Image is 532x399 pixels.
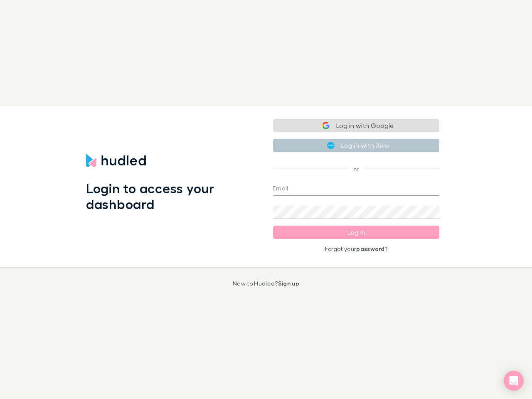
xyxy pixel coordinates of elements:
[273,119,439,132] button: Log in with Google
[322,122,330,129] img: Google logo
[273,226,439,239] button: Log in
[273,139,439,152] button: Log in with Xero
[86,180,260,212] h1: Login to access your dashboard
[273,169,439,169] span: or
[233,280,299,287] p: New to Hudled?
[278,280,299,287] a: Sign up
[273,246,439,252] p: Forgot your ?
[356,245,384,252] a: password
[86,154,146,167] img: Hudled's Logo
[504,371,524,391] div: Open Intercom Messenger
[327,142,335,149] img: Xero's logo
